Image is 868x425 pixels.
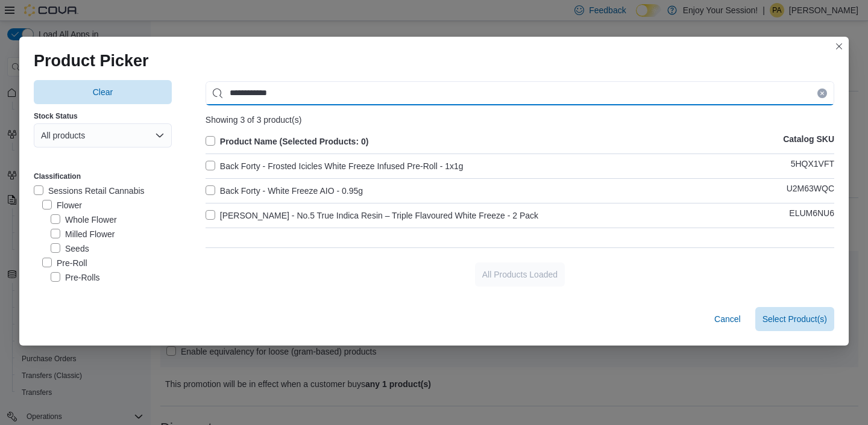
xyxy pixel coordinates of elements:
[763,313,827,325] span: Select Product(s)
[34,111,78,121] label: Stock Status
[709,307,746,331] button: Cancel
[482,268,558,281] span: All Products Loaded
[34,51,149,70] h1: Product Picker
[714,313,741,325] span: Cancel
[51,241,89,256] label: Seeds
[206,208,538,223] label: [PERSON_NAME] - No.5 True Indica Resin – Triple Flavoured White Freeze - 2 Pack
[206,184,363,198] label: Back Forty - White Freeze AIO - 0.95g
[817,88,827,98] button: Clear input
[206,134,369,149] label: Product Name (Selected Products: 0)
[206,159,464,173] label: Back Forty - Frosted Icicles White Freeze Infused Pre-Roll - 1x1g
[787,184,834,198] p: U2M63WQC
[42,256,87,270] label: Pre-Roll
[34,80,172,104] button: Clear
[51,285,130,299] label: Infused Pre-Rolls
[832,39,846,54] button: Closes this modal window
[34,172,81,181] label: Classification
[755,307,834,331] button: Select Product(s)
[51,270,100,285] label: Pre-Rolls
[42,198,82,212] label: Flower
[791,159,834,173] p: 5HQX1VFT
[93,86,113,98] span: Clear
[783,134,834,149] p: Catalog SKU
[206,81,834,105] input: Use aria labels when no actual label is in use
[206,115,834,125] div: Showing 3 of 3 product(s)
[789,208,834,223] p: ELUM6NU6
[34,184,145,198] label: Sessions Retail Cannabis
[475,262,565,287] button: All Products Loaded
[51,227,115,241] label: Milled Flower
[51,212,117,227] label: Whole Flower
[34,123,172,147] button: All products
